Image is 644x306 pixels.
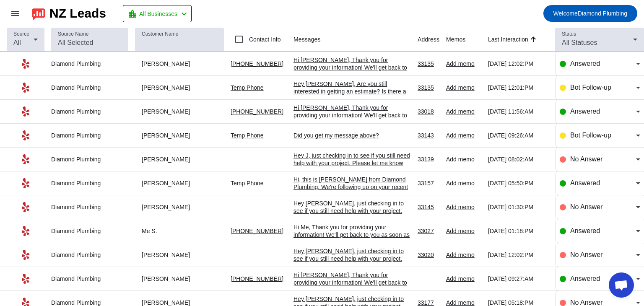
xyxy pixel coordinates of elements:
[13,39,21,46] span: All
[562,31,576,37] mat-label: Status
[123,5,192,22] button: All Businesses
[293,56,411,79] div: Hi [PERSON_NAME], Thank you for providing your information! We'll get back to you as soon as poss...
[135,84,224,91] div: [PERSON_NAME]
[570,156,602,163] span: No Answer
[21,83,31,93] mat-icon: Yelp
[32,6,45,21] img: logo
[49,8,106,19] div: NZ Leads
[139,8,177,20] span: All Businesses
[488,179,548,187] div: [DATE] 05:50:PM
[418,60,439,67] div: 33135
[609,272,634,298] div: Open chat
[488,203,548,211] div: [DATE] 01:30:PM
[446,108,481,115] div: Add memo
[231,275,283,282] a: [PHONE_NUMBER]
[21,274,31,284] mat-icon: Yelp
[570,60,600,67] span: Answered
[418,156,439,163] div: 33139
[488,84,548,91] div: [DATE] 12:01:PM
[446,27,488,52] th: Memos
[21,59,31,69] mat-icon: Yelp
[488,251,548,259] div: [DATE] 12:02:PM
[13,31,29,37] mat-label: Source
[51,132,128,139] div: Diamond Plumbing
[231,60,283,67] a: [PHONE_NUMBER]
[446,84,481,91] div: Add memo
[570,299,602,306] span: No Answer
[135,108,224,115] div: [PERSON_NAME]
[488,227,548,235] div: [DATE] 01:18:PM
[293,247,411,285] div: Hey [PERSON_NAME], just checking in to see if you still need help with your project. Please let m...
[418,179,439,187] div: 33157
[488,35,528,44] div: Last Interaction
[570,203,602,210] span: No Answer
[293,271,411,294] div: Hi [PERSON_NAME], Thank you for providing your information! We'll get back to you as soon as poss...
[135,251,224,259] div: [PERSON_NAME]
[446,132,481,139] div: Add memo
[570,84,611,91] span: Bot Follow-up
[293,80,411,103] div: Hey [PERSON_NAME], Are you still interested in getting an estimate? Is there a good number to rea...
[418,84,439,91] div: 33135
[135,156,224,163] div: [PERSON_NAME]
[231,108,283,115] a: [PHONE_NUMBER]
[570,179,600,187] span: Answered
[293,223,411,246] div: Hi Me, Thank you for providing your information! We'll get back to you as soon as possible. Thank...
[135,227,224,235] div: Me S.
[418,227,439,235] div: 33027
[51,156,128,163] div: Diamond Plumbing
[446,251,481,259] div: Add memo
[51,203,128,211] div: Diamond Plumbing
[51,251,128,259] div: Diamond Plumbing
[570,251,602,258] span: No Answer
[570,275,600,282] span: Answered
[293,132,411,139] div: Did you get my message above?​
[142,31,178,37] mat-label: Customer Name
[570,132,611,139] span: Bot Follow-up
[135,203,224,211] div: [PERSON_NAME]
[135,132,224,139] div: [PERSON_NAME]
[21,106,31,117] mat-icon: Yelp
[488,275,548,283] div: [DATE] 09:27:AM
[446,60,481,67] div: Add memo
[446,156,481,163] div: Add memo
[10,8,20,18] mat-icon: menu
[446,275,481,283] div: Add memo
[553,8,627,19] span: Diamond Plumbing
[553,10,578,17] span: Welcome
[231,228,283,234] a: [PHONE_NUMBER]
[21,202,31,212] mat-icon: Yelp
[543,5,637,22] button: WelcomeDiamond Plumbing
[293,27,418,52] th: Messages
[58,38,122,48] input: All Selected
[446,227,481,235] div: Add memo
[21,130,31,140] mat-icon: Yelp
[570,108,600,115] span: Answered
[51,275,128,283] div: Diamond Plumbing
[135,179,224,187] div: [PERSON_NAME]
[293,152,411,182] div: Hey J, just checking in to see if you still need help with your project. Please let me know and f...
[21,178,31,188] mat-icon: Yelp
[231,132,264,139] a: Temp Phone
[418,108,439,115] div: 33018
[51,84,128,91] div: Diamond Plumbing
[51,60,128,67] div: Diamond Plumbing
[21,226,31,236] mat-icon: Yelp
[293,104,411,127] div: Hi [PERSON_NAME], Thank you for providing your information! We'll get back to you as soon as poss...
[231,84,264,91] a: Temp Phone
[179,9,189,19] mat-icon: chevron_left
[418,27,446,52] th: Address
[446,179,481,187] div: Add memo
[293,176,411,236] div: Hi, this is [PERSON_NAME] from Diamond Plumbing. We're following up on your recent plumbing servi...
[488,156,548,163] div: [DATE] 08:02:AM
[293,200,411,237] div: Hey [PERSON_NAME], just checking in to see if you still need help with your project. Please let m...
[58,31,88,37] mat-label: Source Name
[488,108,548,115] div: [DATE] 11:56:AM
[488,132,548,139] div: [DATE] 09:26:AM
[127,9,138,19] mat-icon: location_city
[446,203,481,211] div: Add memo
[51,108,128,115] div: Diamond Plumbing
[21,154,31,164] mat-icon: Yelp
[51,179,128,187] div: Diamond Plumbing
[418,203,439,211] div: 33145
[231,180,264,187] a: Temp Phone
